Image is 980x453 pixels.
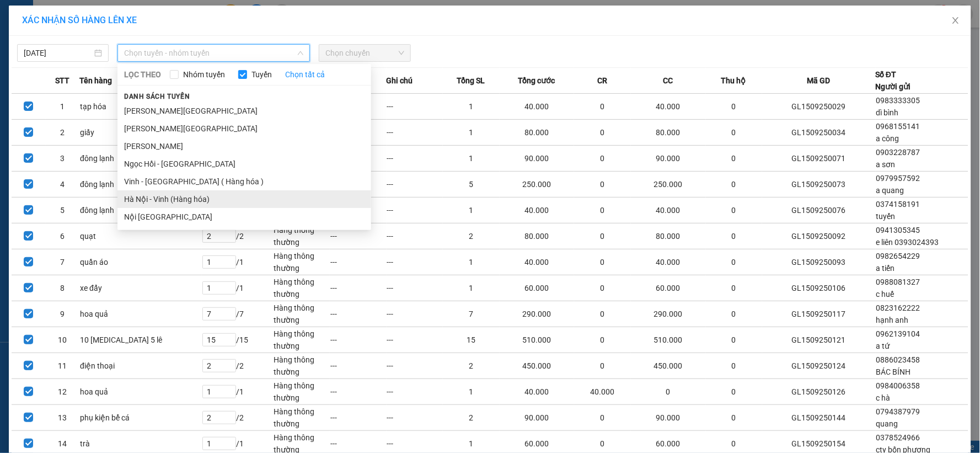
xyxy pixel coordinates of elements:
[124,68,161,81] span: LỌC THEO
[940,6,971,36] button: Close
[762,146,875,172] td: GL1509250071
[706,353,763,379] td: 0
[79,249,202,275] td: quần áo
[762,353,875,379] td: GL1509250124
[46,353,80,379] td: 11
[631,146,706,172] td: 90.000
[574,379,631,405] td: 40.000
[387,405,443,431] td: ---
[631,379,706,405] td: 0
[500,198,575,223] td: 40.000
[876,290,895,299] span: c huế
[876,419,898,428] span: quang
[117,208,371,226] li: Nội [GEOGRAPHIC_DATA]
[631,353,706,379] td: 450.000
[876,342,890,350] span: a tứ
[574,327,631,353] td: 0
[330,405,387,431] td: ---
[807,74,830,87] span: Mã GD
[876,329,920,338] span: 0962139104
[273,353,330,379] td: Hàng thông thường
[247,68,276,81] span: Tuyến
[443,249,500,275] td: 1
[387,223,443,249] td: ---
[706,249,763,275] td: 0
[876,316,909,324] span: hạnh anh
[55,74,69,87] span: STT
[79,327,202,353] td: 10 [MEDICAL_DATA] 5 lê
[631,94,706,120] td: 40.000
[79,94,202,120] td: tạp hóa
[325,45,404,61] span: Chọn chuyến
[22,15,137,25] span: XÁC NHẬN SỐ HÀNG LÊN XE
[706,198,763,223] td: 0
[574,198,631,223] td: 0
[273,275,330,301] td: Hàng thông thường
[876,278,920,286] span: 0988081327
[500,405,575,431] td: 90.000
[443,146,500,172] td: 1
[706,146,763,172] td: 0
[273,223,330,249] td: Hàng thông thường
[762,275,875,301] td: GL1509250106
[706,120,763,146] td: 0
[24,47,92,59] input: 15/09/2025
[46,198,80,223] td: 5
[443,379,500,405] td: 1
[876,264,895,273] span: a tiến
[876,226,920,235] span: 0941305345
[574,353,631,379] td: 0
[500,94,575,120] td: 40.000
[202,249,273,275] td: / 1
[500,146,575,172] td: 90.000
[387,327,443,353] td: ---
[387,275,443,301] td: ---
[46,94,80,120] td: 1
[631,120,706,146] td: 80.000
[117,173,371,190] li: Vinh - [GEOGRAPHIC_DATA] ( Hàng hóa )
[46,172,80,198] td: 4
[762,405,875,431] td: GL1509250144
[79,405,202,431] td: phụ kiện bể cá
[631,327,706,353] td: 510.000
[876,252,920,260] span: 0982654229
[79,172,202,198] td: đông lạnh
[500,353,575,379] td: 450.000
[762,379,875,405] td: GL1509250126
[574,94,631,120] td: 0
[876,238,939,247] span: e liên 0393024393
[876,160,896,169] span: a sơn
[117,155,371,173] li: Ngọc Hồi - [GEOGRAPHIC_DATA]
[443,120,500,146] td: 1
[117,190,371,208] li: Hà Nội - Vinh (Hàng hóa)
[273,301,330,327] td: Hàng thông thường
[762,327,875,353] td: GL1509250121
[876,200,920,209] span: 0374158191
[631,172,706,198] td: 250.000
[443,172,500,198] td: 5
[46,223,80,249] td: 6
[706,327,763,353] td: 0
[46,120,80,146] td: 2
[387,198,443,223] td: ---
[46,327,80,353] td: 10
[762,94,875,120] td: GL1509250029
[762,223,875,249] td: GL1509250092
[46,275,80,301] td: 8
[79,301,202,327] td: hoa quả
[876,134,899,143] span: a công
[500,249,575,275] td: 40.000
[876,148,920,157] span: 0903228787
[574,223,631,249] td: 0
[574,172,631,198] td: 0
[500,120,575,146] td: 80.000
[443,353,500,379] td: 2
[79,146,202,172] td: đông lạnh
[387,172,443,198] td: ---
[876,96,920,105] span: 0983333305
[631,249,706,275] td: 40.000
[721,74,746,87] span: Thu hộ
[330,379,387,405] td: ---
[46,301,80,327] td: 9
[457,74,485,87] span: Tổng SL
